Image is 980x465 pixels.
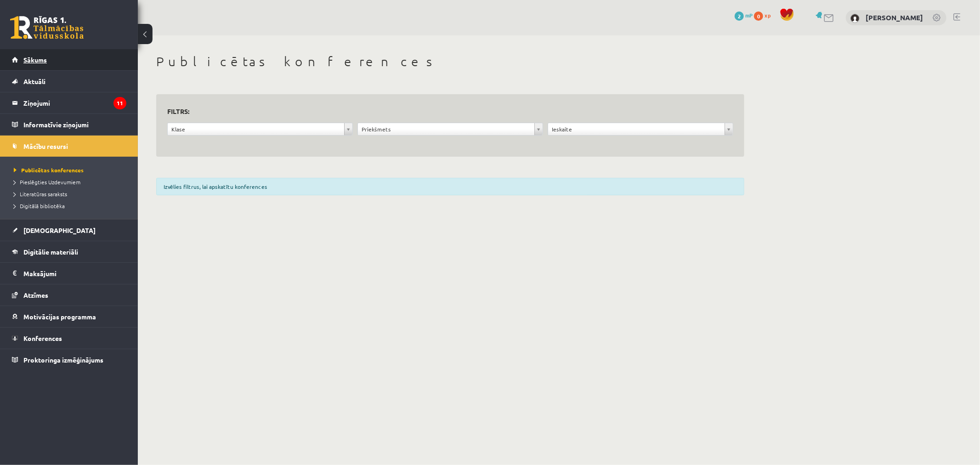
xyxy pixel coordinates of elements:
img: Patriks Vitkus [850,14,860,23]
a: Atzīmes [12,284,126,306]
a: Sākums [12,49,126,70]
a: Publicētas konferences [14,166,129,174]
a: Pieslēgties Uzdevumiem [14,178,129,186]
a: Digitālie materiāli [12,241,126,262]
span: Priekšmets [362,123,531,135]
span: Mācību resursi [23,142,68,150]
a: Literatūras saraksts [14,190,129,198]
span: Literatūras saraksts [14,190,67,198]
a: Aktuāli [12,71,126,92]
span: 0 [754,11,763,21]
a: Motivācijas programma [12,306,126,327]
span: Digitālā bibliotēka [14,202,65,210]
span: Aktuāli [23,77,45,85]
span: mP [745,11,753,19]
span: 2 [735,11,744,21]
span: Motivācijas programma [23,312,96,321]
legend: Maksājumi [23,263,126,284]
span: Proktoringa izmēģinājums [23,356,103,364]
span: Digitālie materiāli [23,248,78,256]
a: Maksājumi [12,263,126,284]
span: Klase [171,123,340,135]
a: Priekšmets [358,123,543,135]
a: 2 mP [735,11,753,19]
div: Izvēlies filtrus, lai apskatītu konferences [156,178,744,195]
span: xp [765,11,770,19]
span: Konferences [23,334,62,342]
h3: Filtrs: [167,105,722,118]
span: Atzīmes [23,291,48,299]
a: Konferences [12,328,126,349]
a: Digitālā bibliotēka [14,202,129,210]
span: Sākums [23,56,47,64]
span: Pieslēgties Uzdevumiem [14,178,80,186]
a: Proktoringa izmēģinājums [12,349,126,370]
a: Rīgas 1. Tālmācības vidusskola [10,16,84,39]
a: Mācību resursi [12,136,126,157]
span: Ieskaite [552,123,721,135]
a: Ieskaite [548,123,733,135]
span: Publicētas konferences [14,166,84,174]
a: [DEMOGRAPHIC_DATA] [12,220,126,241]
i: 11 [113,97,126,109]
a: 0 xp [754,11,775,19]
h1: Publicētas konferences [156,54,744,69]
a: [PERSON_NAME] [866,13,923,22]
legend: Ziņojumi [23,92,126,113]
legend: Informatīvie ziņojumi [23,114,126,135]
a: Informatīvie ziņojumi [12,114,126,135]
a: Ziņojumi11 [12,92,126,113]
a: Klase [168,123,352,135]
span: [DEMOGRAPHIC_DATA] [23,226,96,234]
